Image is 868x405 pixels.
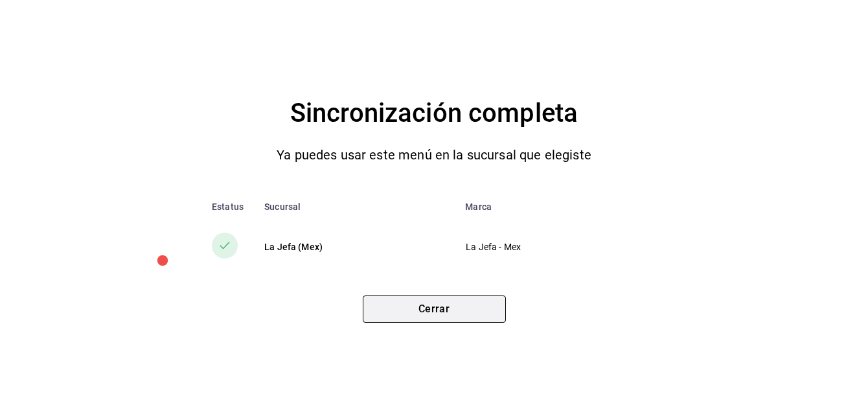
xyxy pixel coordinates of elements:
th: Marca [455,191,677,222]
p: La Jefa - Mex [466,240,656,254]
button: Cerrar [363,295,506,323]
h4: Sincronización completa [290,93,578,134]
p: Ya puedes usar este menú en la sucursal que elegiste [277,145,591,165]
th: Sucursal [254,191,455,222]
div: La Jefa (Mex) [264,240,444,253]
th: Estatus [191,191,254,222]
